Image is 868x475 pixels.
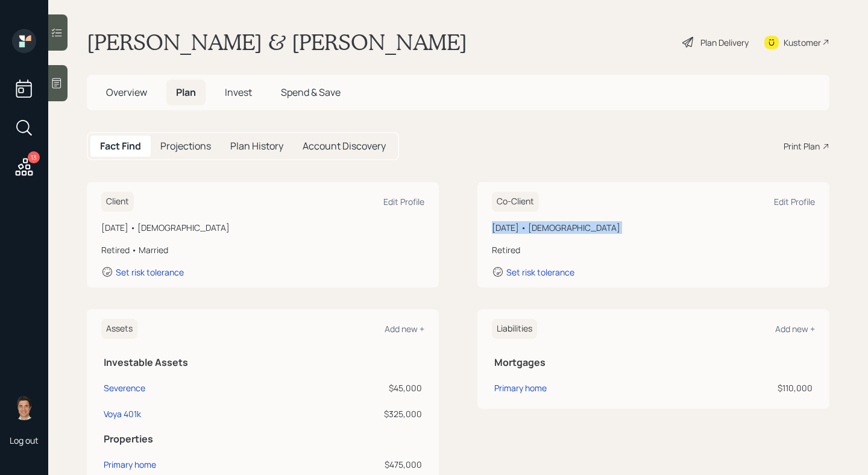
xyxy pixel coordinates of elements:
[160,140,211,152] h5: Projections
[100,140,141,152] h5: Fact Find
[289,407,422,420] div: $325,000
[101,192,134,212] h6: Client
[494,382,547,394] div: Primary home
[383,196,424,207] div: Edit Profile
[104,407,141,420] div: Voya 401k
[492,221,815,234] div: [DATE] • [DEMOGRAPHIC_DATA]
[101,319,137,339] h6: Assets
[225,86,252,99] span: Invest
[10,435,39,446] div: Log out
[28,151,40,163] div: 13
[104,433,422,445] h5: Properties
[281,86,341,99] span: Spend & Save
[104,458,156,471] div: Primary home
[101,244,424,256] div: Retired • Married
[289,458,422,471] div: $475,000
[176,86,196,99] span: Plan
[230,140,283,152] h5: Plan History
[784,36,821,49] div: Kustomer
[494,357,813,368] h5: Mortgages
[104,357,422,368] h5: Investable Assets
[101,221,424,234] div: [DATE] • [DEMOGRAPHIC_DATA]
[700,36,749,49] div: Plan Delivery
[492,244,815,256] div: Retired
[106,86,147,99] span: Overview
[385,323,424,335] div: Add new +
[784,140,820,153] div: Print Plan
[492,319,537,339] h6: Liabilities
[104,382,145,394] div: Severence
[303,140,386,152] h5: Account Discovery
[774,196,815,207] div: Edit Profile
[12,396,36,420] img: tyler-end-headshot.png
[87,29,467,55] h1: [PERSON_NAME] & [PERSON_NAME]
[775,323,815,335] div: Add new +
[492,192,539,212] h6: Co-Client
[506,266,574,278] div: Set risk tolerance
[289,382,422,394] div: $45,000
[116,266,184,278] div: Set risk tolerance
[685,382,813,394] div: $110,000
